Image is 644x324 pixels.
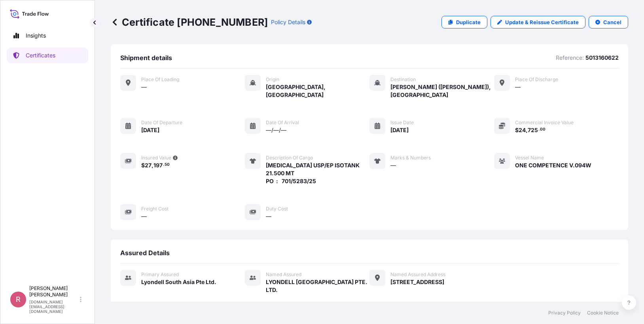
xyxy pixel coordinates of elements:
span: ONE COMPETENCE V.094W [515,161,591,169]
a: Insights [7,28,88,44]
span: . [163,163,164,166]
span: Insured Value [141,155,171,161]
span: 00 [540,128,546,131]
span: 27 [145,163,152,168]
span: 50 [165,163,170,166]
span: Destination [390,76,416,83]
span: Description of cargo [266,155,313,161]
a: Update & Reissue Certificate [491,16,585,28]
span: [DATE] [141,126,159,134]
span: [GEOGRAPHIC_DATA], [GEOGRAPHIC_DATA] [266,83,369,99]
p: [DOMAIN_NAME][EMAIL_ADDRESS][DOMAIN_NAME] [29,299,78,314]
span: [PERSON_NAME] ([PERSON_NAME]), [GEOGRAPHIC_DATA] [390,83,494,99]
span: — [515,83,521,91]
span: , [152,163,153,168]
p: Certificate [PHONE_NUMBER] [111,16,268,28]
span: , [526,127,528,133]
span: 24 [519,127,526,133]
span: Date of arrival [266,119,299,126]
a: Duplicate [441,16,487,28]
p: Reference: [556,54,584,62]
a: Cookie Notice [587,310,619,316]
span: Place of Loading [141,76,179,83]
p: Policy Details [271,18,305,26]
span: Issue Date [390,119,414,126]
span: — [390,161,396,169]
span: Place of discharge [515,76,558,83]
span: Freight Cost [141,206,169,212]
p: Duplicate [456,18,481,26]
span: Shipment details [120,54,172,62]
a: Privacy Policy [548,310,581,316]
p: [PERSON_NAME] [PERSON_NAME] [29,285,78,298]
span: — [266,212,271,220]
span: Vessel Name [515,155,544,161]
span: —/—/— [266,126,286,134]
span: $ [141,163,145,168]
span: R [16,296,21,303]
span: Duty Cost [266,206,288,212]
span: 725 [528,127,538,133]
span: LYONDELL [GEOGRAPHIC_DATA] PTE. LTD. [266,278,369,294]
span: Marks & Numbers [390,155,431,161]
span: [STREET_ADDRESS] [390,278,444,286]
p: Insights [26,32,46,40]
span: Lyondell South Asia Pte Ltd. [141,278,216,286]
span: [MEDICAL_DATA] USP/EP ISOTANK 21.500 MT PO : 701/5283/25 [266,161,369,185]
a: Certificates [7,47,88,63]
span: Commercial Invoice Value [515,119,574,126]
span: Named Assured Address [390,271,445,278]
span: 197 [153,163,163,168]
span: [DATE] [390,126,409,134]
span: Assured Details [120,249,170,257]
p: Update & Reissue Certificate [505,18,579,26]
span: — [141,83,147,91]
span: Named Assured [266,271,301,278]
p: Certificates [26,51,55,59]
span: Origin [266,76,279,83]
span: Date of departure [141,119,182,126]
p: Cancel [603,18,621,26]
span: . [538,128,540,131]
span: — [141,212,147,220]
span: Primary assured [141,271,179,278]
span: $ [515,127,519,133]
button: Cancel [589,16,628,28]
p: 5013160622 [585,54,619,62]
